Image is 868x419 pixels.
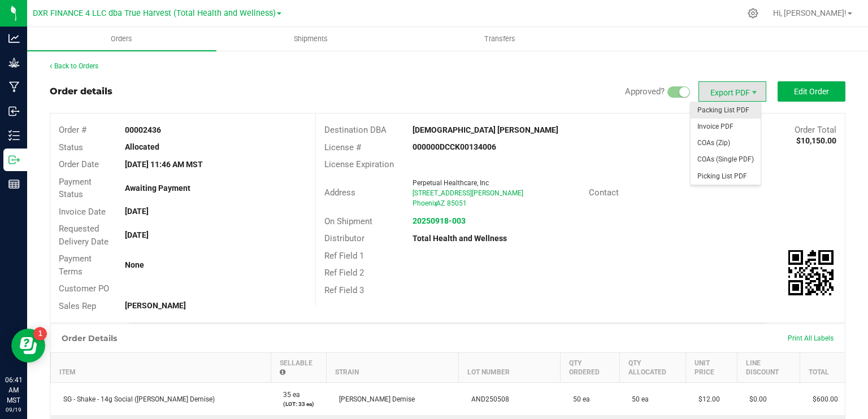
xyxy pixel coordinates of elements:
[794,87,829,96] span: Edit Order
[8,106,20,117] inline-svg: Inbound
[686,353,737,383] th: Unit Price
[33,8,276,18] span: DXR FINANCE 4 LLC dba True Harvest (Total Health and Wellness)
[807,395,838,403] span: $600.00
[8,130,20,141] inline-svg: Inventory
[327,353,459,383] th: Strain
[324,251,364,261] span: Ref Field 1
[436,199,445,207] span: AZ
[626,395,649,403] span: 50 ea
[406,27,595,51] a: Transfers
[561,353,620,383] th: Qty Ordered
[795,125,836,135] span: Order Total
[413,199,437,207] span: Phoenix
[698,81,766,102] li: Export PDF
[33,327,47,341] iframe: Resource center unread badge
[125,230,149,239] strong: [DATE]
[125,301,186,310] strong: [PERSON_NAME]
[413,234,507,243] strong: Total Health and Wellness
[691,102,761,119] li: Packing List PDF
[778,81,845,102] button: Edit Order
[691,135,761,151] li: COAs (Zip)
[333,395,415,403] span: [PERSON_NAME] Demise
[125,184,190,193] strong: Awaiting Payment
[691,151,761,168] li: COAs (Single PDF)
[800,353,845,383] th: Total
[8,81,20,93] inline-svg: Manufacturing
[435,199,436,207] span: ,
[59,224,108,247] span: Requested Delivery Date
[459,353,561,383] th: Lot Number
[737,353,800,383] th: Line Discount
[125,260,144,269] strong: None
[51,353,271,383] th: Item
[466,395,509,403] span: AND250508
[8,178,20,190] inline-svg: Reports
[5,375,22,405] p: 06:41 AM MST
[125,160,203,169] strong: [DATE] 11:46 AM MST
[59,283,109,294] span: Customer PO
[567,395,590,403] span: 50 ea
[324,125,387,135] span: Destination DBA
[324,268,364,278] span: Ref Field 2
[50,85,112,98] div: Order details
[324,159,394,169] span: License Expiration
[693,395,720,403] span: $12.00
[691,168,761,185] li: Picking List PDF
[59,254,92,277] span: Payment Terms
[5,405,22,414] p: 09/19
[216,27,406,51] a: Shipments
[324,285,364,295] span: Ref Field 3
[50,62,98,70] a: Back to Orders
[8,154,20,165] inline-svg: Outbound
[469,34,531,44] span: Transfers
[8,33,20,44] inline-svg: Analytics
[788,250,834,295] img: Scan me!
[271,353,326,383] th: Sellable
[589,187,619,198] span: Contact
[125,125,161,134] strong: 00002436
[58,395,215,403] span: SG - Shake - 14g Social ([PERSON_NAME] Demise)
[59,301,96,311] span: Sales Rep
[59,207,106,217] span: Invoice Date
[746,8,760,19] div: Manage settings
[413,142,496,151] strong: 000000DCCK00134006
[744,395,767,403] span: $0.00
[59,142,83,152] span: Status
[59,177,92,200] span: Payment Status
[796,136,836,145] strong: $10,150.00
[773,8,847,18] span: Hi, [PERSON_NAME]!
[413,125,558,134] strong: [DEMOGRAPHIC_DATA] [PERSON_NAME]
[11,329,45,363] iframe: Resource center
[277,400,319,408] p: (LOT: 33 ea)
[125,207,149,216] strong: [DATE]
[279,34,343,44] span: Shipments
[27,27,216,51] a: Orders
[277,391,300,399] span: 35 ea
[413,216,466,225] a: 20250918-003
[788,250,834,295] qrcode: 00002436
[324,233,364,243] span: Distributor
[413,189,523,197] span: [STREET_ADDRESS][PERSON_NAME]
[62,334,117,343] h1: Order Details
[447,199,467,207] span: 85051
[324,187,355,198] span: Address
[324,216,372,226] span: On Shipment
[691,119,761,135] li: Invoice PDF
[125,142,159,151] strong: Allocated
[59,159,99,169] span: Order Date
[59,125,86,135] span: Order #
[8,57,20,68] inline-svg: Grow
[625,86,665,97] span: Approved?
[324,142,361,152] span: License #
[619,353,686,383] th: Qty Allocated
[413,179,489,187] span: Perpetual Healthcare, Inc
[96,34,147,44] span: Orders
